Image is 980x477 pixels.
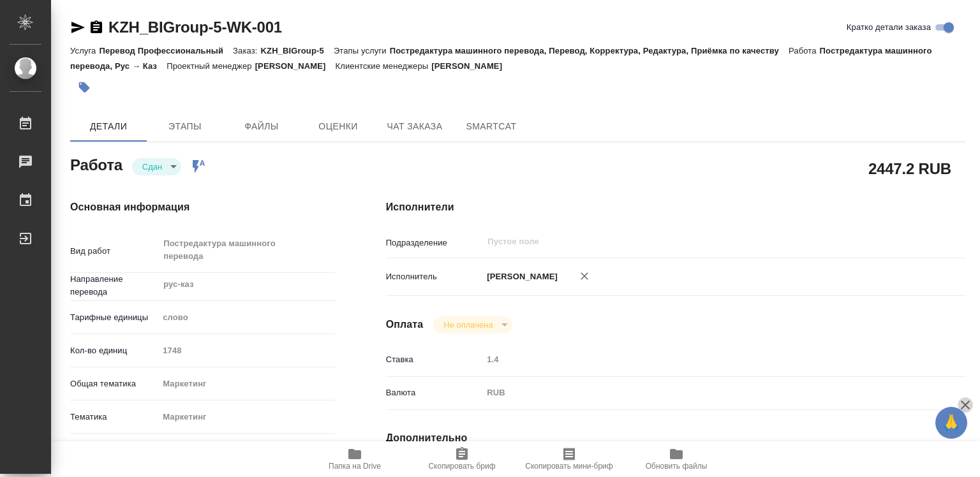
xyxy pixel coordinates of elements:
[329,462,381,471] span: Папка на Drive
[70,245,158,258] p: Вид работ
[386,237,483,249] p: Подразделение
[570,262,598,290] button: Удалить исполнителя
[386,317,424,332] h4: Оплата
[78,119,139,135] span: Детали
[525,462,612,471] span: Скопировать мини-бриф
[408,441,516,477] button: Скопировать бриф
[70,273,158,298] p: Направление перевода
[70,311,158,324] p: Тарифные единицы
[70,20,85,35] button: Скопировать ссылку для ЯМессенджера
[386,353,483,366] p: Ставка
[433,316,512,334] div: Сдан
[384,119,445,135] span: Чат заказа
[231,119,292,135] span: Файлы
[386,270,483,283] p: Исполнитель
[70,378,158,390] p: Общая тематика
[158,307,334,328] div: слово
[440,319,496,330] button: Не оплачена
[461,119,522,135] span: SmartCat
[108,18,282,36] a: KZH_BIGroup-5-WK-001
[482,350,917,369] input: Пустое поле
[158,341,334,360] input: Пустое поле
[167,61,255,71] p: Проектный менеджер
[132,158,181,175] div: Сдан
[868,158,951,179] h2: 2447.2 RUB
[623,441,730,477] button: Обновить файлы
[154,119,216,135] span: Этапы
[386,386,483,399] p: Валюта
[261,46,334,55] p: KZH_BIGroup-5
[482,270,558,283] p: [PERSON_NAME]
[70,200,335,215] h4: Основная информация
[70,344,158,357] p: Кол-во единиц
[308,119,369,135] span: Оценки
[386,430,966,446] h4: Дополнительно
[482,382,917,404] div: RUB
[255,61,336,71] p: [PERSON_NAME]
[233,46,260,55] p: Заказ:
[70,411,158,423] p: Тематика
[301,441,408,477] button: Папка на Drive
[940,409,962,436] span: 🙏
[99,46,233,55] p: Перевод Профессиональный
[847,21,931,34] span: Кратко детали заказа
[428,462,495,471] span: Скопировать бриф
[516,441,623,477] button: Скопировать мини-бриф
[70,46,99,55] p: Услуга
[158,373,334,395] div: Маркетинг
[138,161,166,172] button: Сдан
[386,200,966,215] h4: Исполнители
[70,73,98,101] button: Добавить тэг
[935,407,967,439] button: 🙏
[89,20,104,35] button: Скопировать ссылку
[646,462,708,471] span: Обновить файлы
[486,234,887,249] input: Пустое поле
[789,46,820,55] p: Работа
[70,152,122,175] h2: Работа
[336,61,432,71] p: Клиентские менеджеры
[334,46,390,55] p: Этапы услуги
[431,61,512,71] p: [PERSON_NAME]
[390,46,789,55] p: Постредактура машинного перевода, Перевод, Корректура, Редактура, Приёмка по качеству
[158,406,334,428] div: Маркетинг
